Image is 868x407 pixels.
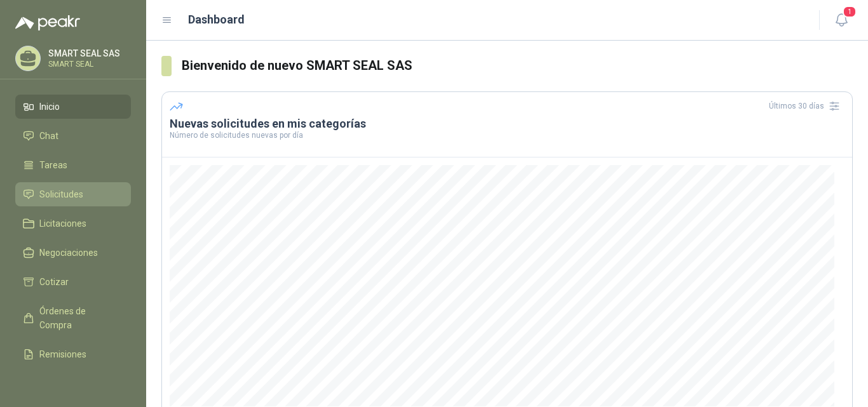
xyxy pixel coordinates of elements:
span: 1 [843,6,857,18]
a: Chat [15,124,131,148]
p: Número de solicitudes nuevas por día [170,131,844,139]
h1: Dashboard [188,11,245,29]
a: Cotizar [15,270,131,294]
a: Remisiones [15,342,131,366]
span: Cotizar [39,275,69,289]
button: 1 [830,9,853,32]
div: Últimos 30 días [769,96,844,116]
a: Licitaciones [15,211,131,236]
span: Licitaciones [39,217,86,230]
a: Inicio [15,95,131,119]
img: Logo peakr [15,15,80,30]
a: Tareas [15,153,131,177]
p: SMART SEAL [48,60,128,68]
a: Configuración [15,371,131,396]
a: Negociaciones [15,241,131,265]
span: Inicio [39,100,60,114]
span: Solicitudes [39,187,83,201]
p: SMART SEAL SAS [48,49,128,58]
h3: Bienvenido de nuevo SMART SEAL SAS [182,56,853,76]
span: Remisiones [39,347,86,361]
span: Chat [39,129,58,143]
span: Tareas [39,158,67,172]
span: Negociaciones [39,246,98,260]
span: Órdenes de Compra [39,304,119,332]
a: Órdenes de Compra [15,299,131,337]
h3: Nuevas solicitudes en mis categorías [170,116,844,131]
a: Solicitudes [15,182,131,206]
